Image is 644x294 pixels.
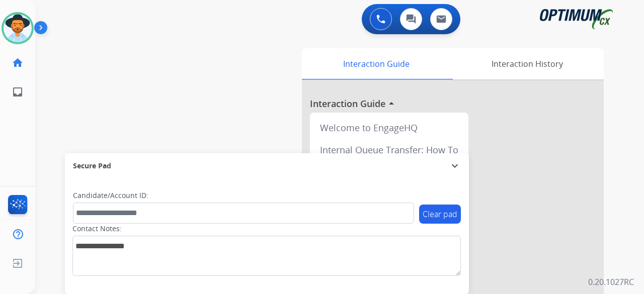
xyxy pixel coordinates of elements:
div: Interaction History [450,48,604,79]
mat-icon: inbox [12,86,24,98]
mat-icon: home [12,57,24,69]
div: Interaction Guide [302,48,450,79]
div: Welcome to EngageHQ [314,117,464,139]
label: Contact Notes: [72,224,122,234]
img: avatar [4,14,32,42]
p: 0.20.1027RC [588,276,634,288]
label: Candidate/Account ID: [73,190,148,201]
div: Internal Queue Transfer: How To [314,139,464,161]
button: Clear pad [419,205,461,224]
mat-icon: expand_more [449,160,461,172]
span: Secure Pad [73,161,111,171]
